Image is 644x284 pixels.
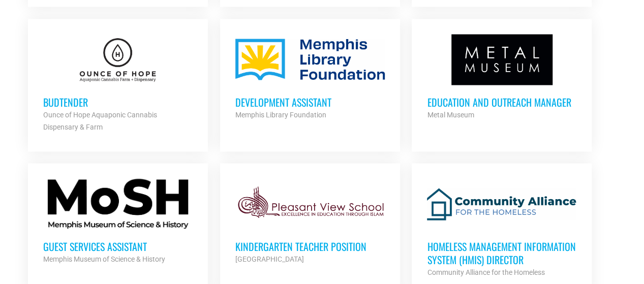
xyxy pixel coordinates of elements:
[43,111,157,131] strong: Ounce of Hope Aquaponic Cannabis Dispensary & Farm
[235,255,304,263] strong: [GEOGRAPHIC_DATA]
[235,240,385,253] h3: Kindergarten Teacher Position
[43,96,193,109] h3: Budtender
[427,268,544,276] strong: Community Alliance for the Homeless
[235,96,385,109] h3: Development Assistant
[220,19,400,136] a: Development Assistant Memphis Library Foundation
[412,19,592,136] a: Education and Outreach Manager Metal Museum
[28,164,208,280] a: Guest Services Assistant Memphis Museum of Science & History
[427,111,474,119] strong: Metal Museum
[427,240,576,266] h3: Homeless Management Information System (HMIS) Director
[43,240,193,253] h3: Guest Services Assistant
[28,19,208,148] a: Budtender Ounce of Hope Aquaponic Cannabis Dispensary & Farm
[43,255,165,263] strong: Memphis Museum of Science & History
[220,164,400,280] a: Kindergarten Teacher Position [GEOGRAPHIC_DATA]
[235,111,326,119] strong: Memphis Library Foundation
[427,96,576,109] h3: Education and Outreach Manager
